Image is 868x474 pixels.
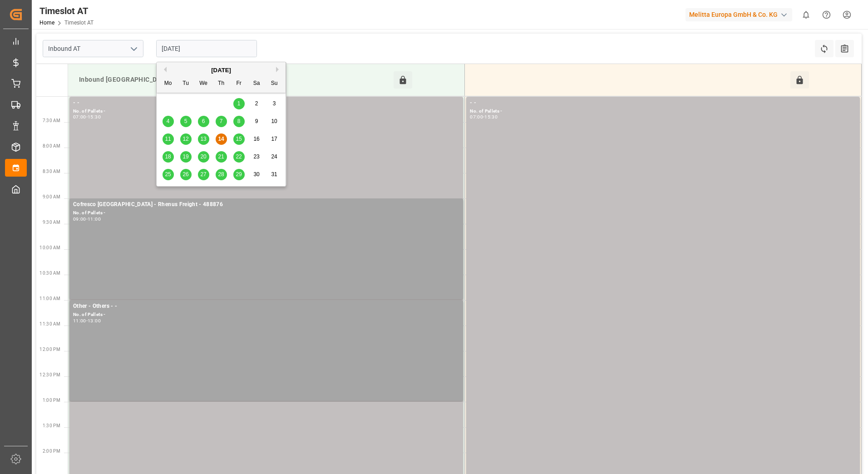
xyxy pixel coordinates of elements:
input: Type to search/select [43,40,143,57]
div: Choose Sunday, August 3rd, 2025 [269,98,280,109]
div: Choose Monday, August 25th, 2025 [163,169,174,180]
div: Choose Friday, August 1st, 2025 [233,98,245,109]
div: Choose Thursday, August 7th, 2025 [216,116,227,127]
span: 21 [218,153,224,160]
span: 7:30 AM [43,118,60,123]
div: Choose Sunday, August 10th, 2025 [269,116,280,127]
div: Melitta Europa GmbH & Co. KG [686,8,792,21]
span: 31 [271,171,277,178]
div: Choose Thursday, August 14th, 2025 [216,133,227,145]
div: Choose Friday, August 15th, 2025 [233,133,245,145]
div: Other - Others - - [73,302,459,311]
div: Choose Monday, August 4th, 2025 [163,116,174,127]
span: 2 [255,100,258,107]
span: 3 [273,100,276,107]
span: 15 [236,136,242,142]
span: 27 [200,171,206,178]
a: Home [39,20,54,26]
div: 15:30 [484,115,498,119]
div: Timeslot AT [39,4,94,18]
div: Choose Wednesday, August 13th, 2025 [198,133,209,145]
span: 10 [271,118,277,124]
span: 12:00 PM [39,347,60,352]
div: Choose Tuesday, August 26th, 2025 [180,169,192,180]
div: Choose Sunday, August 24th, 2025 [269,151,280,163]
div: Choose Wednesday, August 27th, 2025 [198,169,209,180]
span: 17 [271,136,277,142]
div: 11:00 [73,319,86,323]
div: Choose Wednesday, August 6th, 2025 [198,116,209,127]
div: Choose Friday, August 29th, 2025 [233,169,245,180]
span: 9:30 AM [43,220,60,225]
div: Mo [163,78,174,89]
div: 13:00 [88,319,101,323]
input: DD-MM-YYYY [156,40,257,57]
div: No. of Pallets - [470,108,856,115]
div: 07:00 [73,115,86,119]
span: 10:00 AM [39,245,60,250]
div: 15:30 [88,115,101,119]
span: 1:00 PM [43,398,60,403]
div: Choose Thursday, August 21st, 2025 [216,151,227,163]
span: 18 [165,153,171,160]
span: 30 [253,171,259,178]
span: 8:00 AM [43,143,60,148]
span: 5 [184,118,187,124]
div: - - [73,99,459,108]
div: month 2025-08 [159,95,283,183]
div: - [86,115,88,119]
div: Choose Saturday, August 2nd, 2025 [251,98,262,109]
span: 25 [165,171,171,178]
div: [DATE] [157,66,286,75]
div: Choose Tuesday, August 19th, 2025 [180,151,192,163]
div: Choose Wednesday, August 20th, 2025 [198,151,209,163]
div: Sa [251,78,262,89]
div: Choose Sunday, August 31st, 2025 [269,169,280,180]
span: 26 [182,171,188,178]
span: 6 [202,118,205,124]
button: open menu [127,42,140,56]
button: show 0 new notifications [796,5,816,25]
div: 07:00 [470,115,483,119]
div: - - [470,99,856,108]
span: 29 [236,171,242,178]
div: Inbound [GEOGRAPHIC_DATA] [75,71,394,89]
div: No. of Pallets - [73,311,459,319]
button: Help Center [816,5,837,25]
div: Choose Tuesday, August 5th, 2025 [180,116,192,127]
div: Choose Friday, August 22nd, 2025 [233,151,245,163]
span: 8 [237,118,241,124]
button: Melitta Europa GmbH & Co. KG [686,6,796,23]
div: Su [269,78,280,89]
span: 12:30 PM [39,372,60,377]
span: 9 [255,118,258,124]
span: 9:00 AM [43,194,60,199]
div: Fr [233,78,245,89]
span: 12 [182,136,188,142]
div: Choose Saturday, August 16th, 2025 [251,133,262,145]
div: Choose Friday, August 8th, 2025 [233,116,245,127]
button: Previous Month [161,67,167,72]
span: 20 [200,153,206,160]
span: 24 [271,153,277,160]
span: 22 [236,153,242,160]
div: Choose Saturday, August 23rd, 2025 [251,151,262,163]
span: 28 [218,171,224,178]
div: Choose Sunday, August 17th, 2025 [269,133,280,145]
div: 11:00 [88,217,101,221]
span: 11:30 AM [39,321,60,326]
span: 8:30 AM [43,169,60,174]
span: 14 [218,136,224,142]
div: Cofresco [GEOGRAPHIC_DATA] - Rhenus Freight - 488876 [73,200,459,209]
span: 10:30 AM [39,271,60,276]
div: Choose Monday, August 18th, 2025 [163,151,174,163]
span: 13 [200,136,206,142]
span: 4 [167,118,170,124]
div: - [483,115,484,119]
div: 09:00 [73,217,86,221]
div: - [86,319,88,323]
div: We [198,78,209,89]
span: 2:00 PM [43,449,60,454]
span: 11:00 AM [39,296,60,301]
span: 11 [165,136,171,142]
